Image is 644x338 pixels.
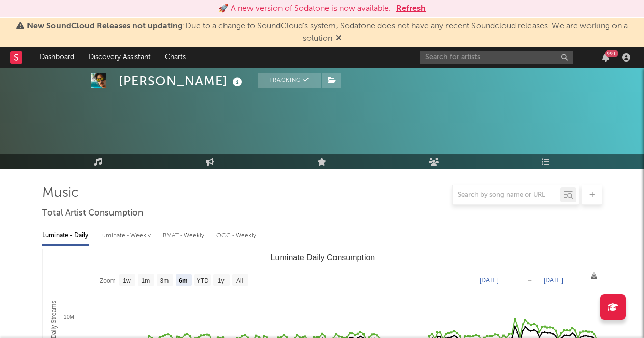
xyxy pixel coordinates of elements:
[33,47,81,68] a: Dashboard
[453,191,560,199] input: Search by song name or URL
[163,227,206,244] div: BMAT - Weekly
[42,207,143,220] span: Total Artist Consumption
[141,277,150,284] text: 1m
[196,277,208,284] text: YTD
[420,51,573,64] input: Search for artists
[602,53,609,62] button: 99+
[42,227,89,244] div: Luminate - Daily
[27,22,628,43] span: : Due to a change to SoundCloud's system, Sodatone does not have any recent Soundcloud releases. ...
[27,22,183,30] span: New SoundCloud Releases not updating
[63,314,74,320] text: 10M
[179,277,187,284] text: 6m
[119,73,245,89] div: [PERSON_NAME]
[100,277,116,284] text: Zoom
[81,47,158,68] a: Discovery Assistant
[236,277,243,284] text: All
[216,227,257,244] div: OCC - Weekly
[396,3,426,15] button: Refresh
[99,227,153,244] div: Luminate - Weekly
[123,277,131,284] text: 1w
[335,35,342,43] span: Dismiss
[158,47,193,68] a: Charts
[218,3,391,15] div: 🚀 A new version of Sodatone is now available.
[258,73,321,88] button: Tracking
[160,277,169,284] text: 3m
[544,276,563,284] text: [DATE]
[480,276,499,284] text: [DATE]
[217,277,224,284] text: 1y
[527,276,533,284] text: →
[270,253,375,262] text: Luminate Daily Consumption
[605,50,618,57] div: 99 +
